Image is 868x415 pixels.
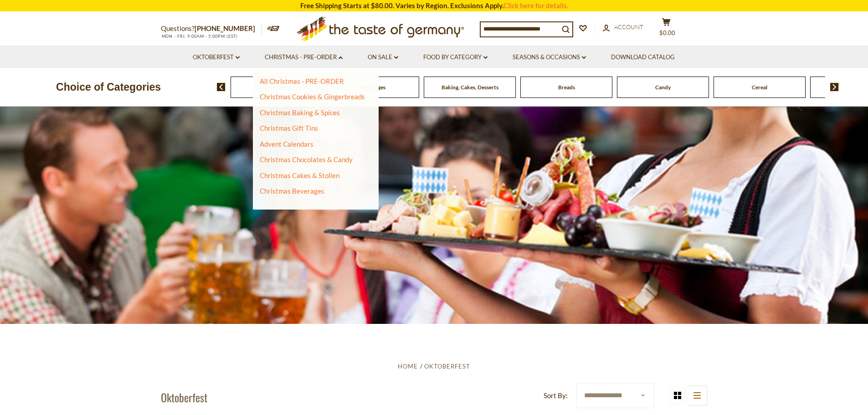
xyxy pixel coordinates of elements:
a: Account [603,22,643,32]
a: Download Catalog [611,52,675,62]
a: Christmas Cookies & Gingerbreads [260,92,365,101]
a: Seasons & Occasions [513,52,586,62]
a: Christmas Beverages [260,187,324,195]
button: $0.00 [653,18,680,41]
a: Cereal [752,84,767,91]
a: Christmas Baking & Spices [260,108,340,117]
a: Breads [558,84,575,91]
a: All Christmas - PRE-ORDER [260,77,344,85]
span: Account [614,23,643,31]
a: Christmas Cakes & Stollen [260,171,339,179]
a: [PHONE_NUMBER] [195,24,255,32]
a: On Sale [368,52,398,62]
img: previous arrow [217,83,226,91]
a: Christmas Chocolates & Candy [260,155,353,164]
p: Questions? [161,23,262,35]
a: Click here for details. [503,1,568,10]
a: Christmas Gift Tins [260,124,318,132]
span: $0.00 [659,29,675,36]
a: Oktoberfest [193,52,240,62]
a: Candy [655,84,671,91]
img: next arrow [830,83,839,91]
h1: Oktoberfest [161,390,207,404]
a: Baking, Cakes, Desserts [442,84,498,91]
span: MON - FRI, 9:00AM - 5:00PM (EST) [161,34,238,39]
a: Home [398,363,418,370]
a: Advent Calendars [260,140,313,148]
label: Sort By: [544,390,568,401]
a: Oktoberfest [424,363,470,370]
a: Christmas - PRE-ORDER [265,52,343,62]
a: Food By Category [423,52,488,62]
